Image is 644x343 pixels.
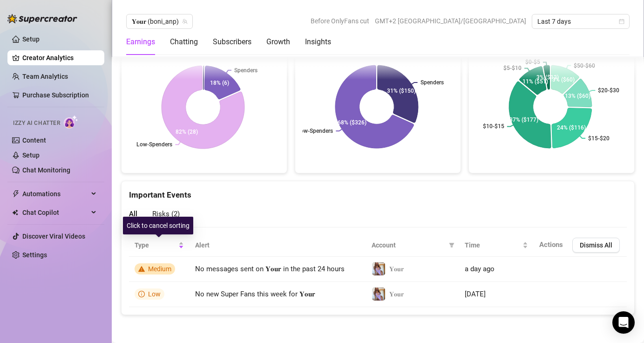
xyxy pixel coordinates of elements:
[22,151,40,159] a: Setup
[22,166,70,174] a: Chat Monitoring
[126,36,155,48] div: Earnings
[22,91,89,99] a: Purchase Subscription
[136,141,172,148] text: Low-Spenders
[612,311,635,334] div: Open Intercom Messenger
[152,210,180,218] span: Risks ( 2 )
[525,59,540,66] text: $0-$5
[234,67,258,73] text: Spenders
[588,135,610,142] text: $15-$20
[503,65,522,72] text: $5-$10
[182,19,188,24] span: team
[13,119,60,128] span: Izzy AI Chatter
[195,290,315,298] span: No new Super Fans this week for 𝐘𝐨𝐮𝐫
[372,240,445,250] span: Account
[170,36,198,48] div: Chatting
[420,79,444,86] text: Spenders
[12,209,18,216] img: Chat Copilot
[598,87,619,94] text: $20-$30
[148,290,161,298] span: Low
[483,123,504,130] text: $10-$15
[129,234,190,257] th: Type
[305,36,331,48] div: Insights
[22,251,47,259] a: Settings
[7,14,77,23] img: logo-BBDzfeDw.svg
[389,265,404,273] span: 𝐘𝐨𝐮𝐫
[297,128,333,134] text: Low-Spenders
[138,266,145,272] span: warning
[372,262,385,275] img: 𝐘𝐨𝐮𝐫
[389,290,404,298] span: 𝐘𝐨𝐮𝐫
[12,190,20,198] span: thunderbolt
[22,73,68,80] a: Team Analytics
[64,115,78,129] img: AI Chatter
[138,291,145,297] span: info-circle
[129,210,137,218] span: All
[22,137,46,144] a: Content
[195,265,345,273] span: No messages sent on 𝐘𝐨𝐮𝐫 in the past 24 hours
[135,240,176,250] span: Type
[539,240,563,249] span: Actions
[213,36,251,48] div: Subscribers
[375,14,526,28] span: GMT+2 [GEOGRAPHIC_DATA]/[GEOGRAPHIC_DATA]
[190,234,366,257] th: Alert
[465,290,486,298] span: [DATE]
[449,242,454,248] span: filter
[580,241,612,249] span: Dismiss All
[465,265,495,273] span: a day ago
[22,205,88,220] span: Chat Copilot
[465,240,521,250] span: Time
[22,186,88,201] span: Automations
[22,35,40,43] a: Setup
[311,14,369,28] span: Before OnlyFans cut
[22,233,85,240] a: Discover Viral Videos
[537,14,624,28] span: Last 7 days
[459,234,534,257] th: Time
[123,217,193,234] div: Click to cancel sorting
[266,36,290,48] div: Growth
[148,265,171,273] span: Medium
[572,238,620,253] button: Dismiss All
[619,19,624,24] span: calendar
[22,50,97,65] a: Creator Analytics
[574,62,595,69] text: $50-$60
[132,14,187,28] span: 𝐘𝐨𝐮𝐫 (boni_anp)
[447,238,456,252] span: filter
[129,181,627,201] div: Important Events
[372,288,385,301] img: 𝐘𝐨𝐮𝐫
